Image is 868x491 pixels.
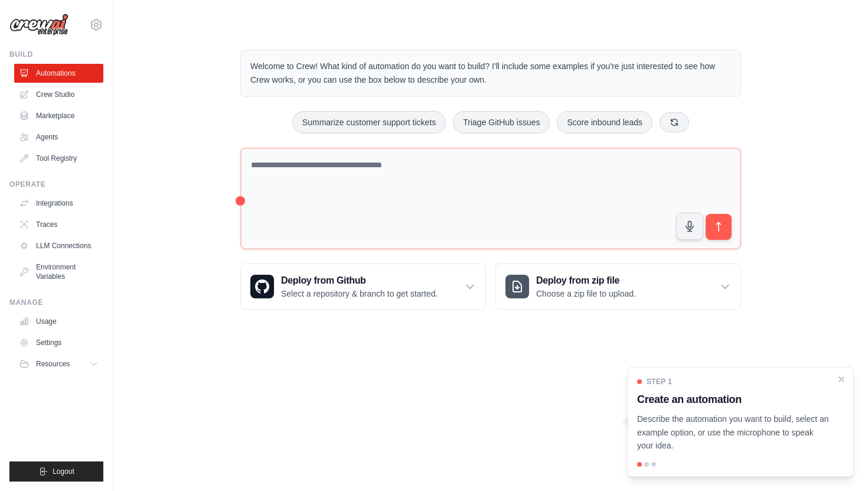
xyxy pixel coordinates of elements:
[281,288,438,300] p: Select a repository & branch to get started.
[9,180,103,189] div: Operate
[637,412,830,453] p: Describe the automation you want to build, select an example option, or use the microphone to spe...
[536,274,636,288] h3: Deploy from zip file
[14,64,103,83] a: Automations
[36,359,70,369] span: Resources
[14,128,103,147] a: Agents
[292,111,446,134] button: Summarize customer support tickets
[9,298,103,307] div: Manage
[557,111,652,134] button: Score inbound leads
[9,50,103,59] div: Build
[14,215,103,234] a: Traces
[14,149,103,168] a: Tool Registry
[14,312,103,331] a: Usage
[250,60,731,87] p: Welcome to Crew! What kind of automation do you want to build? I'll include some examples if you'...
[637,391,830,408] h3: Create an automation
[9,461,103,482] button: Logout
[281,274,438,288] h3: Deploy from Github
[14,355,103,373] button: Resources
[14,194,103,213] a: Integrations
[14,333,103,352] a: Settings
[53,467,74,476] span: Logout
[837,375,846,384] button: Close walkthrough
[536,288,636,300] p: Choose a zip file to upload.
[14,85,103,104] a: Crew Studio
[14,236,103,255] a: LLM Connections
[14,106,103,125] a: Marketplace
[14,258,103,286] a: Environment Variables
[9,14,68,36] img: Logo
[647,377,672,386] span: Step 1
[453,111,550,134] button: Triage GitHub issues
